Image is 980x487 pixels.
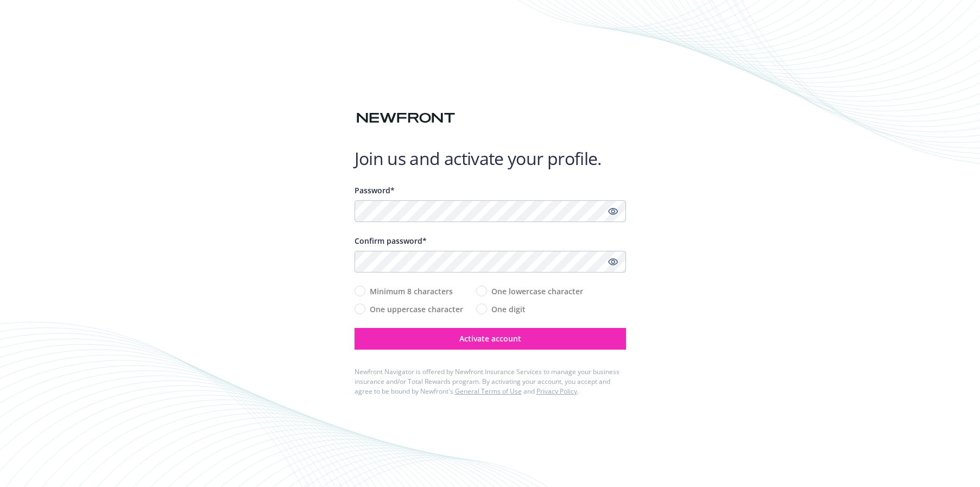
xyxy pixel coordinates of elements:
input: Confirm your unique password... [355,251,626,273]
span: Confirm password* [355,236,427,246]
a: Privacy Policy [536,387,577,396]
div: Newfront Navigator is offered by Newfront Insurance Services to manage your business insurance an... [355,367,626,396]
input: Enter a unique password... [355,200,626,222]
img: Newfront logo [355,109,457,128]
a: Show password [606,255,619,268]
a: Show password [606,205,619,218]
span: One uppercase character [370,303,463,315]
a: General Terms of Use [455,387,522,396]
h1: Join us and activate your profile. [355,148,626,169]
span: Activate account [459,333,521,344]
span: One lowercase character [491,286,583,297]
span: One digit [491,303,526,315]
span: Password* [355,185,395,195]
span: Minimum 8 characters [370,286,453,297]
button: Activate account [355,328,626,350]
